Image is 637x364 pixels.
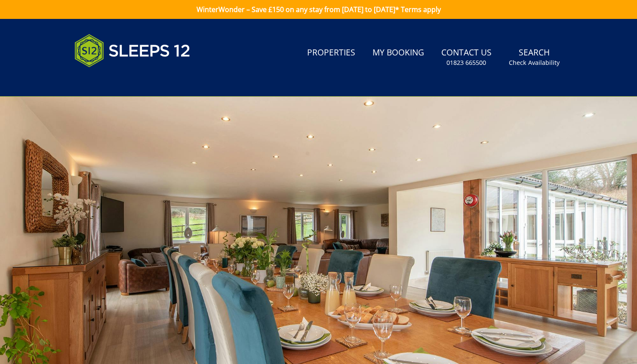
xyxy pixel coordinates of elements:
a: SearchCheck Availability [505,43,563,71]
a: Contact Us01823 665500 [438,43,495,71]
small: 01823 665500 [446,58,486,67]
a: Properties [304,43,359,63]
img: Sleeps 12 [74,29,191,72]
a: My Booking [369,43,428,63]
iframe: Customer reviews powered by Trustpilot [70,77,160,85]
small: Check Availability [509,58,560,67]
